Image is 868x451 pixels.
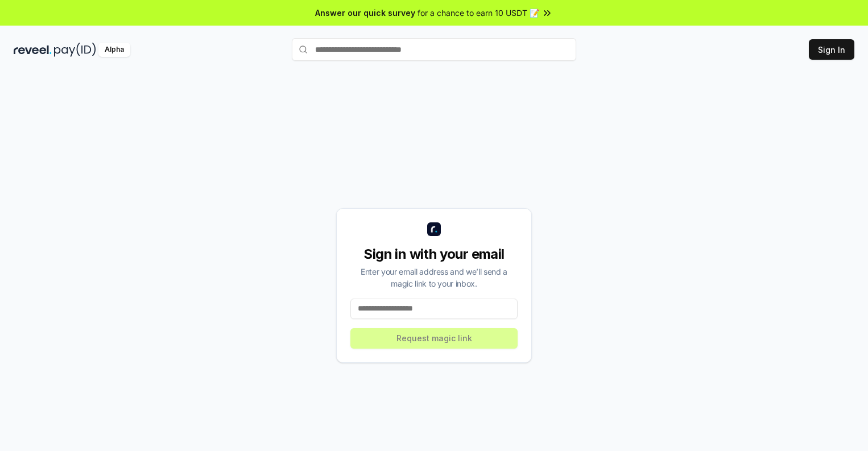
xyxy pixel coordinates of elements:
[809,39,854,60] button: Sign In
[427,222,441,236] img: logo_small
[315,7,415,19] span: Answer our quick survey
[350,266,518,289] div: Enter your email address and we’ll send a magic link to your inbox.
[418,7,539,19] span: for a chance to earn 10 USDT 📝
[54,43,96,57] img: pay_id
[14,43,52,57] img: reveel_dark
[350,245,518,263] div: Sign in with your email
[98,43,130,57] div: Alpha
